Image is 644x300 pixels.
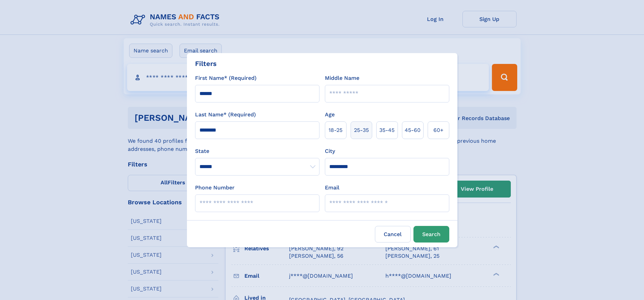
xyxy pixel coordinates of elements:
button: Search [413,226,449,243]
div: Filters [195,59,217,69]
span: 18‑25 [329,126,342,134]
span: 45‑60 [405,126,421,134]
label: Age [325,111,335,119]
span: 35‑45 [379,126,395,134]
span: 60+ [433,126,444,134]
label: Middle Name [325,74,359,82]
label: City [325,147,335,155]
label: Phone Number [195,184,235,192]
label: Cancel [375,226,411,243]
label: Email [325,184,339,192]
label: First Name* (Required) [195,74,257,82]
label: Last Name* (Required) [195,111,256,119]
label: State [195,147,319,155]
span: 25‑35 [354,126,369,134]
